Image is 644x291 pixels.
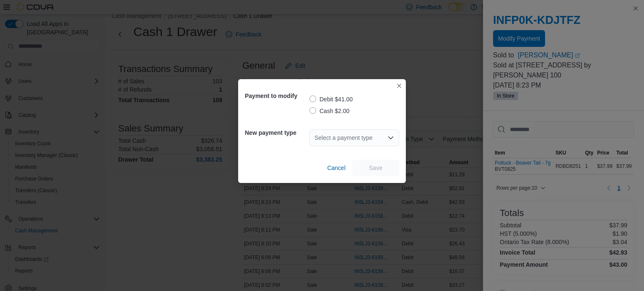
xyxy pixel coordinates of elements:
button: Closes this modal window [394,81,404,91]
button: Cancel [324,160,349,176]
button: Save [352,160,399,176]
span: Cancel [327,164,345,172]
label: Debit $41.00 [309,94,353,104]
h5: New payment type [245,124,308,141]
label: Cash $2.00 [309,106,350,116]
h5: Payment to modify [245,88,308,104]
span: Save [369,164,382,172]
button: Open list of options [387,134,394,141]
input: Accessible screen reader label [314,133,315,143]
